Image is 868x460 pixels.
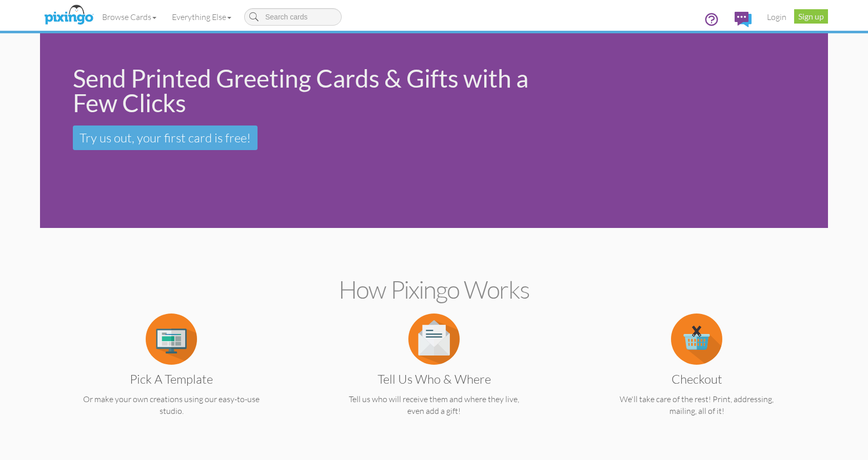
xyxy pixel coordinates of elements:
[593,372,800,386] h3: Checkout
[73,66,557,115] div: Send Printed Greeting Cards & Gifts with a Few Clicks
[323,333,545,417] a: Tell us Who & Where Tell us who will receive them and where they live, even add a gift!
[58,276,810,303] h2: How Pixingo works
[735,12,752,27] img: comments.svg
[867,459,868,460] iframe: Chat
[585,333,808,417] a: Checkout We'll take care of the rest! Print, addressing, mailing, all of it!
[42,3,96,28] img: pixingo logo
[164,4,239,30] a: Everything Else
[73,126,258,150] a: Try us out, your first card is free!
[68,372,275,386] h3: Pick a Template
[585,393,808,417] p: We'll take care of the rest! Print, addressing, mailing, all of it!
[60,333,283,417] a: Pick a Template Or make your own creations using our easy-to-use studio.
[794,9,828,24] a: Sign up
[80,130,251,145] span: Try us out, your first card is free!
[323,393,545,417] p: Tell us who will receive them and where they live, even add a gift!
[94,4,164,30] a: Browse Cards
[671,313,722,365] img: item.alt
[408,313,460,365] img: item.alt
[759,4,794,30] a: Login
[60,393,283,417] p: Or make your own creations using our easy-to-use studio.
[330,372,538,386] h3: Tell us Who & Where
[146,313,197,365] img: item.alt
[244,8,342,26] input: Search cards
